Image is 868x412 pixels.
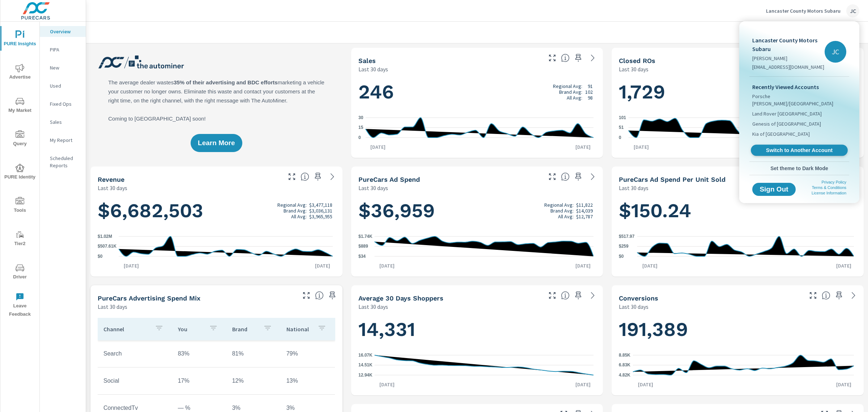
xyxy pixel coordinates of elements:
button: Sign Out [752,183,796,196]
span: Porsche [PERSON_NAME]/[GEOGRAPHIC_DATA] [752,93,846,107]
p: Recently Viewed Accounts [752,83,846,91]
span: Switch to Another Account [755,147,843,154]
a: Terms & Conditions [812,185,846,190]
span: Genesis of [GEOGRAPHIC_DATA] [752,120,821,127]
a: Switch to Another Account [751,145,848,156]
p: [PERSON_NAME] [752,55,825,62]
a: License Information [812,191,846,195]
p: [EMAIL_ADDRESS][DOMAIN_NAME] [752,63,825,71]
span: Land Rover [GEOGRAPHIC_DATA] [752,110,822,117]
span: Sign Out [758,186,790,193]
span: Set theme to Dark Mode [752,165,846,172]
a: Privacy Policy [822,180,846,184]
span: Kia of [GEOGRAPHIC_DATA] [752,130,810,138]
button: Set theme to Dark Mode [749,162,849,175]
div: JC [825,41,846,63]
p: Lancaster County Motors Subaru [752,36,825,53]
